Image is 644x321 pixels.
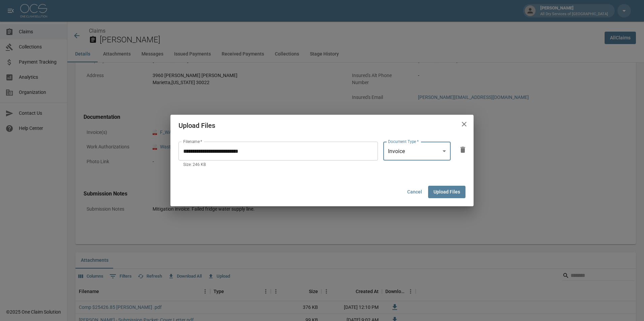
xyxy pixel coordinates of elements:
button: Cancel [404,186,425,198]
label: Document Type [388,139,419,144]
button: delete [456,143,470,156]
label: Filename [183,139,202,144]
div: Invoice [383,142,451,160]
h2: Upload Files [170,115,474,136]
button: Upload Files [428,186,465,198]
p: Size: 246 KB [183,162,373,168]
button: close [457,117,471,131]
